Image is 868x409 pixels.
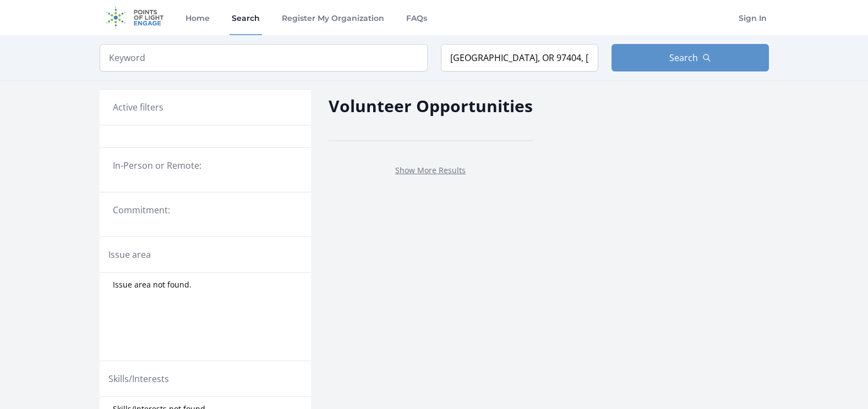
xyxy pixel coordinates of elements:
[113,101,163,114] h3: Active filters
[108,372,169,385] legend: Skills/Interests
[669,51,698,64] span: Search
[113,159,298,172] legend: In-Person or Remote:
[100,44,428,71] input: Keyword
[395,165,466,175] a: Show More Results
[612,44,769,71] button: Search
[441,44,598,71] input: Location
[108,248,151,261] legend: Issue area
[113,279,192,290] span: Issue area not found.
[113,203,298,217] legend: Commitment:
[329,93,533,118] h2: Volunteer Opportunities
